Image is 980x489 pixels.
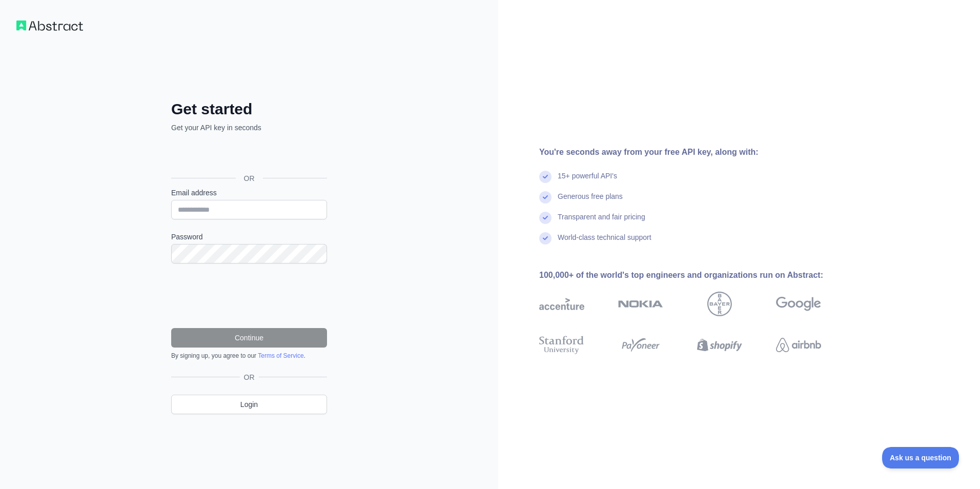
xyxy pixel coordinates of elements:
[776,334,821,356] img: airbnb
[882,447,959,468] iframe: Toggle Customer Support
[697,334,742,356] img: shopify
[539,212,552,224] img: check mark
[618,334,663,356] img: payoneer
[16,21,83,31] img: Workflow
[618,292,663,316] img: nokia
[558,171,617,191] div: 15+ powerful API's
[776,292,821,316] img: google
[539,334,584,356] img: stanford university
[171,232,327,242] label: Password
[707,292,732,316] img: bayer
[171,276,327,316] iframe: reCAPTCHA
[539,146,854,158] div: You're seconds away from your free API key, along with:
[558,232,651,253] div: World-class technical support
[171,188,327,198] label: Email address
[171,352,327,360] div: By signing up, you agree to our .
[166,144,330,167] iframe: Botón Iniciar sesión con Google
[258,352,303,359] a: Terms of Service
[539,292,584,316] img: accenture
[558,191,623,212] div: Generous free plans
[539,191,552,203] img: check mark
[236,173,263,184] span: OR
[539,232,552,244] img: check mark
[171,123,327,133] p: Get your API key in seconds
[171,100,327,118] h2: Get started
[240,372,259,382] span: OR
[171,328,327,348] button: Continue
[539,171,552,183] img: check mark
[171,395,327,414] a: Login
[539,269,854,281] div: 100,000+ of the world's top engineers and organizations run on Abstract:
[558,212,645,232] div: Transparent and fair pricing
